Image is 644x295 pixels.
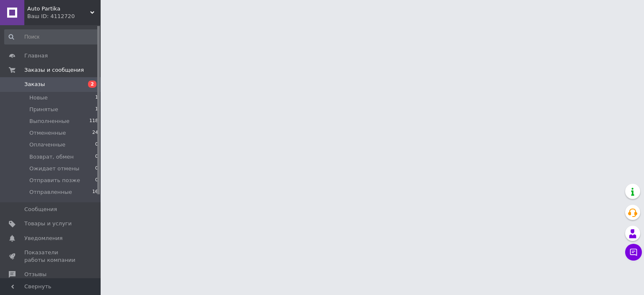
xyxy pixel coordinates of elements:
[24,271,47,278] span: Отзывы
[29,165,79,172] span: Ожидает отмены
[95,106,98,113] span: 1
[95,165,98,172] span: 0
[24,52,48,60] span: Главная
[95,94,98,102] span: 1
[4,29,99,44] input: Поиск
[95,177,98,184] span: 0
[27,5,90,13] span: Auto Partika
[29,94,48,102] span: Новые
[92,129,98,137] span: 24
[29,153,74,161] span: Возврат, обмен
[29,177,80,184] span: Отправить позже
[29,188,72,196] span: Отправленные
[24,235,62,242] span: Уведомления
[24,66,84,74] span: Заказы и сообщения
[95,153,98,161] span: 0
[89,117,98,125] span: 118
[625,244,642,261] button: Чат с покупателем
[24,206,57,213] span: Сообщения
[88,81,96,88] span: 2
[29,106,58,113] span: Принятые
[29,141,65,149] span: Оплаченные
[24,81,45,88] span: Заказы
[24,249,78,264] span: Показатели работы компании
[95,141,98,149] span: 0
[92,188,98,196] span: 16
[29,129,66,137] span: Отмененные
[29,117,70,125] span: Выполненные
[27,13,101,20] div: Ваш ID: 4112720
[24,220,72,227] span: Товары и услуги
